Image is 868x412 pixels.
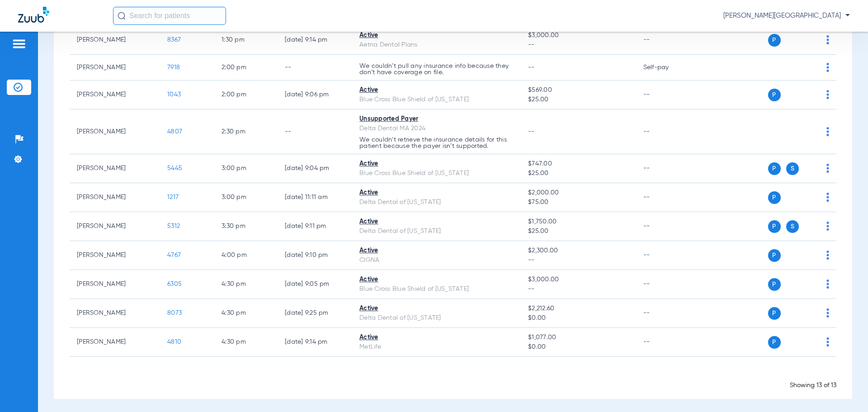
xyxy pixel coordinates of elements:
span: $0.00 [528,313,628,323]
span: 5445 [167,165,182,171]
div: Delta Dental of [US_STATE] [359,227,514,236]
span: -- [528,40,628,50]
td: -- [278,109,352,154]
td: [PERSON_NAME] [70,328,160,357]
span: S [786,220,799,233]
img: group-dot-blue.svg [826,63,829,72]
div: Active [359,275,514,284]
div: Delta Dental MA 2024 [359,124,514,133]
span: -- [528,64,535,71]
span: $3,000.00 [528,275,628,284]
td: [PERSON_NAME] [70,81,160,109]
span: $569.00 [528,85,628,95]
td: 4:30 PM [214,328,278,357]
span: $1,077.00 [528,333,628,342]
p: We couldn’t pull any insurance info because they don’t have coverage on file. [359,63,514,76]
div: Active [359,159,514,169]
div: Active [359,188,514,198]
img: Zuub Logo [18,7,49,23]
td: 1:30 PM [214,26,278,55]
span: $25.00 [528,169,628,178]
img: Search Icon [118,12,126,20]
span: S [786,162,799,175]
img: group-dot-blue.svg [826,127,829,136]
span: P [768,220,781,233]
td: -- [636,109,697,154]
td: [DATE] 9:04 PM [278,154,352,183]
span: P [768,89,781,101]
span: 7918 [167,64,180,71]
td: 2:30 PM [214,109,278,154]
span: 5312 [167,223,180,229]
td: -- [636,26,697,55]
img: group-dot-blue.svg [826,337,829,346]
td: -- [636,154,697,183]
td: [DATE] 9:05 PM [278,270,352,299]
img: group-dot-blue.svg [826,279,829,289]
span: 1217 [167,194,179,200]
div: Delta Dental of [US_STATE] [359,198,514,207]
span: $2,212.60 [528,304,628,313]
div: Active [359,333,514,342]
td: [DATE] 9:14 PM [278,26,352,55]
td: -- [636,183,697,212]
div: Blue Cross Blue Shield of [US_STATE] [359,95,514,104]
td: Self-pay [636,55,697,81]
td: [PERSON_NAME] [70,212,160,241]
span: 8073 [167,310,182,316]
span: 6305 [167,281,182,287]
span: $25.00 [528,227,628,236]
img: group-dot-blue.svg [826,35,829,44]
td: [DATE] 9:25 PM [278,299,352,328]
span: $2,000.00 [528,188,628,198]
span: 4810 [167,339,181,345]
span: $3,000.00 [528,31,628,40]
span: P [768,34,781,47]
span: [PERSON_NAME][GEOGRAPHIC_DATA] [723,11,850,20]
td: -- [636,328,697,357]
img: group-dot-blue.svg [826,222,829,231]
td: 4:00 PM [214,241,278,270]
span: P [768,191,781,204]
td: -- [278,55,352,81]
td: [PERSON_NAME] [70,26,160,55]
span: -- [528,284,628,294]
div: Unsupported Payer [359,114,514,124]
td: -- [636,299,697,328]
span: 8367 [167,37,181,43]
td: [DATE] 9:14 PM [278,328,352,357]
span: $2,300.00 [528,246,628,256]
img: group-dot-blue.svg [826,90,829,99]
div: Active [359,304,514,313]
div: MetLife [359,342,514,352]
td: 4:30 PM [214,299,278,328]
td: 3:30 PM [214,212,278,241]
div: Delta Dental of [US_STATE] [359,313,514,323]
td: [PERSON_NAME] [70,109,160,154]
span: P [768,162,781,175]
span: $75.00 [528,198,628,207]
td: 3:00 PM [214,154,278,183]
td: [PERSON_NAME] [70,241,160,270]
div: Active [359,246,514,256]
img: hamburger-icon [12,38,26,49]
span: $25.00 [528,95,628,104]
td: [PERSON_NAME] [70,154,160,183]
p: We couldn’t retrieve the insurance details for this patient because the payer isn’t supported. [359,137,514,149]
span: $1,750.00 [528,217,628,227]
span: P [768,307,781,320]
div: Active [359,31,514,40]
td: [PERSON_NAME] [70,183,160,212]
img: group-dot-blue.svg [826,308,829,317]
td: 2:00 PM [214,81,278,109]
td: [DATE] 9:06 PM [278,81,352,109]
span: 4807 [167,128,182,135]
div: Blue Cross Blue Shield of [US_STATE] [359,284,514,294]
span: $747.00 [528,159,628,169]
span: 1043 [167,91,181,98]
td: 4:30 PM [214,270,278,299]
td: -- [636,81,697,109]
td: [DATE] 9:11 PM [278,212,352,241]
span: 4767 [167,252,181,258]
span: P [768,278,781,291]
